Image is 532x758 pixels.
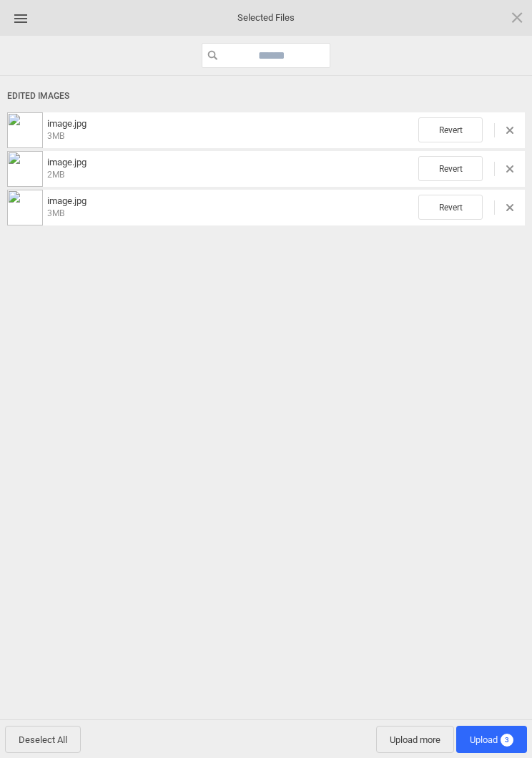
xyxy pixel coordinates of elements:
span: Upload [456,726,527,753]
span: image.jpg [47,195,87,206]
img: 7e77d27c-4a61-4538-8d05-6ce5a1c6a89a [7,151,43,187]
span: image.jpg [43,195,418,219]
span: Revert [418,195,483,220]
span: image.jpg [43,157,418,180]
span: Selected Files [194,11,338,24]
span: image.jpg [47,157,87,167]
span: 3MB [47,208,64,218]
span: image.jpg [43,118,418,142]
img: 16ab6daf-16e3-4c42-9685-e98b5971c12d [7,112,43,148]
span: Revert [418,117,483,142]
span: Deselect All [5,726,81,753]
span: Upload [470,734,513,745]
span: 2MB [47,170,64,180]
span: Upload more [376,726,454,753]
span: Click here or hit ESC to close picker [509,9,525,25]
img: 11395116-000e-4651-9b58-ee839f39c3e5 [7,190,43,225]
span: image.jpg [47,118,87,129]
span: 3MB [47,131,64,141]
span: 3 [501,734,513,747]
div: Edited Images [7,83,525,110]
span: Revert [418,156,483,181]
